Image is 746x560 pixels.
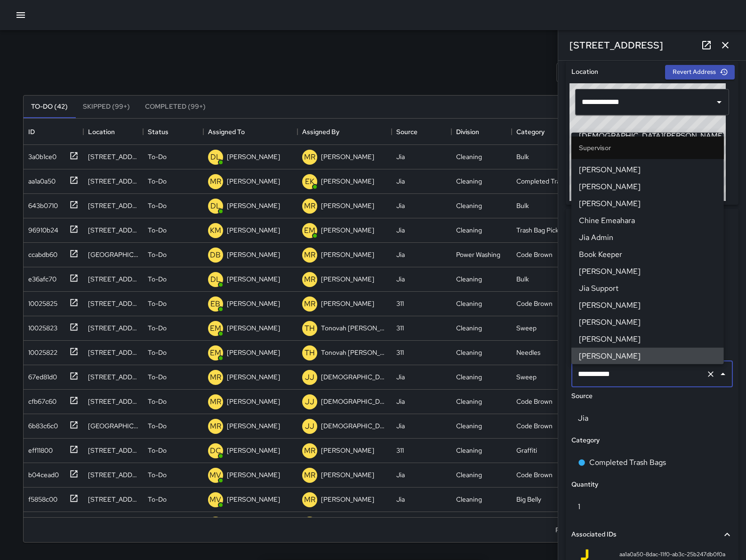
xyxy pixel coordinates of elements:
[88,348,138,357] div: 49 Rausch Street
[456,274,482,284] div: Cleaning
[148,495,167,504] p: To-Do
[209,494,221,505] p: MV
[148,446,167,455] p: To-Do
[88,495,138,504] div: 1065 Folsom Street
[227,470,280,480] p: [PERSON_NAME]
[83,119,143,145] div: Location
[24,246,57,259] div: ccabdb60
[88,446,138,455] div: 301 11th Street
[579,317,716,328] span: [PERSON_NAME]
[516,323,537,333] div: Sweep
[321,299,374,308] p: [PERSON_NAME]
[24,442,53,455] div: eff11800
[456,470,482,480] div: Cleaning
[148,225,167,235] p: To-Do
[396,274,405,284] div: Jia
[24,295,57,308] div: 10025825
[297,119,392,145] div: Assigned By
[227,299,280,308] p: [PERSON_NAME]
[396,201,405,210] div: Jia
[227,372,280,382] p: [PERSON_NAME]
[148,348,167,357] p: To-Do
[302,119,339,145] div: Assigned By
[321,470,374,480] p: [PERSON_NAME]
[516,250,553,259] div: Code Brown
[88,372,138,382] div: 1028 Howard Street
[148,250,167,259] p: To-Do
[227,152,280,161] p: [PERSON_NAME]
[396,225,405,235] div: Jia
[579,249,716,260] span: Book Keeper
[24,515,58,528] div: 8ae68ae0
[396,323,404,333] div: 311
[321,201,374,210] p: [PERSON_NAME]
[579,198,716,209] span: [PERSON_NAME]
[24,344,57,357] div: 10025822
[210,152,221,163] p: DL
[24,96,75,118] button: To-Do (42)
[227,201,280,210] p: [PERSON_NAME]
[24,491,57,504] div: f5858c00
[88,152,138,161] div: 111 7th Street
[396,152,405,161] div: Jia
[24,393,56,406] div: cfb67c60
[304,249,315,261] p: MR
[305,396,314,408] p: JJ
[304,298,315,310] p: MR
[321,176,374,186] p: [PERSON_NAME]
[396,250,405,259] div: Jia
[396,372,405,382] div: Jia
[210,200,221,212] p: DL
[321,152,374,161] p: [PERSON_NAME]
[456,299,482,308] div: Cleaning
[148,201,167,210] p: To-Do
[210,176,221,187] p: MR
[456,495,482,504] div: Cleaning
[512,119,571,145] div: Category
[396,348,404,357] div: 311
[143,119,203,145] div: Status
[227,348,280,357] p: [PERSON_NAME]
[579,232,716,243] span: Jia Admin
[321,250,374,259] p: [PERSON_NAME]
[88,250,138,259] div: 599 Natoma Street
[516,152,529,161] div: Bulk
[396,470,405,480] div: Jia
[24,320,57,333] div: 10025823
[321,421,387,431] p: [DEMOGRAPHIC_DATA] Jamaica
[456,421,482,431] div: Cleaning
[321,372,387,382] p: [DEMOGRAPHIC_DATA] Jamaica
[516,446,537,455] div: Graffiti
[579,300,716,311] span: [PERSON_NAME]
[304,274,315,285] p: MR
[210,396,221,408] p: MR
[208,119,245,145] div: Assigned To
[210,445,221,456] p: DC
[456,225,482,235] div: Cleaning
[28,119,35,145] div: ID
[148,299,167,308] p: To-Do
[24,368,57,382] div: 67ed81d0
[396,119,417,145] div: Source
[304,470,315,481] p: MR
[88,119,115,145] div: Location
[321,348,387,357] p: Tonovah [PERSON_NAME]
[227,176,280,186] p: [PERSON_NAME]
[210,249,221,261] p: DB
[24,173,56,186] div: aa1a0a50
[88,201,138,210] div: 660 Clementina Street
[579,164,716,176] span: [PERSON_NAME]
[210,421,221,432] p: MR
[210,372,221,383] p: MR
[321,323,387,333] p: Tonovah [PERSON_NAME]
[88,274,138,284] div: 278 Clara Street
[227,421,280,431] p: [PERSON_NAME]
[579,283,716,294] span: Jia Support
[75,96,137,118] button: Skipped (99+)
[396,421,405,431] div: Jia
[579,130,716,142] span: [DEMOGRAPHIC_DATA][PERSON_NAME]
[456,372,482,382] div: Cleaning
[148,323,167,333] p: To-Do
[516,397,553,406] div: Code Brown
[579,215,716,226] span: Chine Emeahara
